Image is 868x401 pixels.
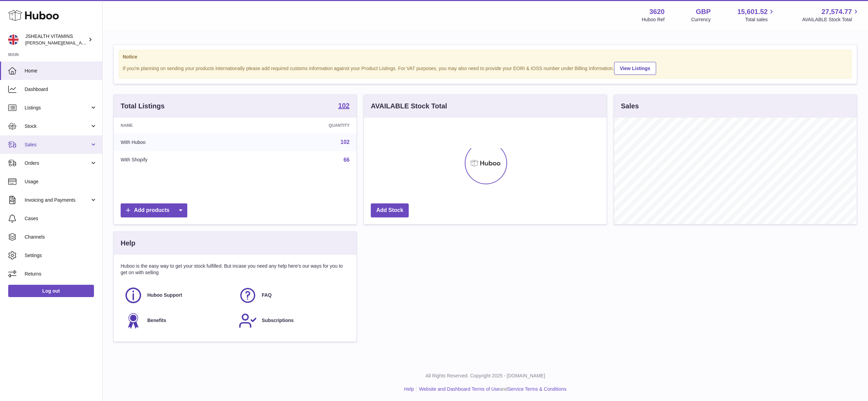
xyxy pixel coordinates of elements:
span: AVAILABLE Stock Total [802,16,860,23]
div: If you're planning on sending your products internationally please add required customs informati... [123,61,848,75]
strong: Notice [123,54,848,60]
a: Help [404,386,414,392]
th: Quantity [245,118,356,133]
a: Benefits [124,311,232,330]
span: Stock [25,123,90,130]
span: Huboo Support [147,292,182,298]
strong: GBP [696,7,710,16]
span: FAQ [262,292,272,298]
span: Orders [25,160,90,166]
a: FAQ [239,286,346,305]
span: Invoicing and Payments [25,197,90,203]
th: Name [114,118,245,133]
span: Total sales [745,16,775,23]
a: 102 [338,102,350,110]
a: 15,601.52 Total sales [737,7,775,23]
a: Log out [8,285,94,297]
div: Currency [691,16,711,23]
a: 102 [340,139,350,145]
td: With Shopify [114,151,245,169]
p: All Rights Reserved. Copyright 2025 - [DOMAIN_NAME] [108,373,863,379]
a: Website and Dashboard Terms of Use [419,386,500,392]
span: Cases [25,215,97,222]
span: Subscriptions [262,317,294,324]
h3: Sales [621,102,639,111]
a: 66 [343,157,350,163]
div: Huboo Ref [642,16,665,23]
span: Dashboard [25,86,97,93]
a: Add products [121,203,187,217]
span: 15,601.52 [737,7,768,16]
span: [PERSON_NAME][EMAIL_ADDRESS][DOMAIN_NAME] [25,40,137,45]
span: Benefits [147,317,166,324]
img: francesca@jshealthvitamins.com [8,35,18,45]
a: 27,574.77 AVAILABLE Stock Total [802,7,860,23]
li: and [417,386,566,392]
a: Add Stock [371,203,409,217]
div: JSHEALTH VITAMINS [25,33,87,46]
a: Service Terms & Conditions [508,386,567,392]
h3: Total Listings [121,102,165,111]
span: Listings [25,105,90,111]
a: Subscriptions [239,311,346,330]
a: Huboo Support [124,286,232,305]
a: View Listings [614,62,656,75]
span: Sales [25,142,90,148]
span: Returns [25,271,97,277]
h3: AVAILABLE Stock Total [371,102,447,111]
strong: 102 [338,102,350,109]
span: 27,574.77 [822,7,852,16]
td: With Huboo [114,133,245,151]
span: Home [25,68,97,74]
strong: 3620 [649,7,665,16]
span: Usage [25,178,97,185]
p: Huboo is the easy way to get your stock fulfilled. But incase you need any help here's our ways f... [121,263,350,276]
span: Channels [25,234,97,240]
span: Settings [25,252,97,259]
h3: Help [121,239,135,248]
